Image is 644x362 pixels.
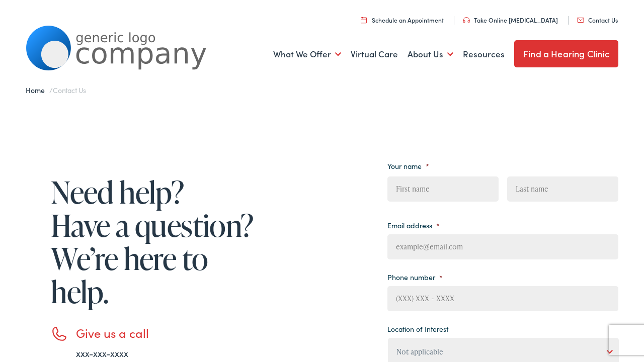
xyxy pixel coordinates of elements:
a: Virtual Care [351,36,398,73]
h3: Give us a call [76,326,257,340]
a: Resources [463,36,505,73]
a: About Us [408,36,453,73]
label: Phone number [387,273,443,282]
a: Schedule an Appointment [361,16,444,24]
a: What We Offer [273,36,341,73]
a: Find a Hearing Clinic [514,40,618,67]
span: Contact Us [53,85,86,95]
a: Contact Us [577,16,618,24]
label: Location of Interest [387,324,448,333]
a: xxx-xxx-xxxx [76,347,128,359]
label: Your name [387,161,429,170]
span: / [26,85,86,95]
input: (XXX) XXX - XXXX [387,286,618,311]
img: utility icon [361,17,367,23]
input: First name [387,176,499,202]
a: Home [26,85,49,95]
img: utility icon [463,17,470,23]
label: Email address [387,221,440,230]
a: Take Online [MEDICAL_DATA] [463,16,558,24]
h1: Need help? Have a question? We’re here to help. [51,175,257,308]
input: Last name [507,176,618,202]
input: example@email.com [387,234,618,259]
img: utility icon [577,18,584,23]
